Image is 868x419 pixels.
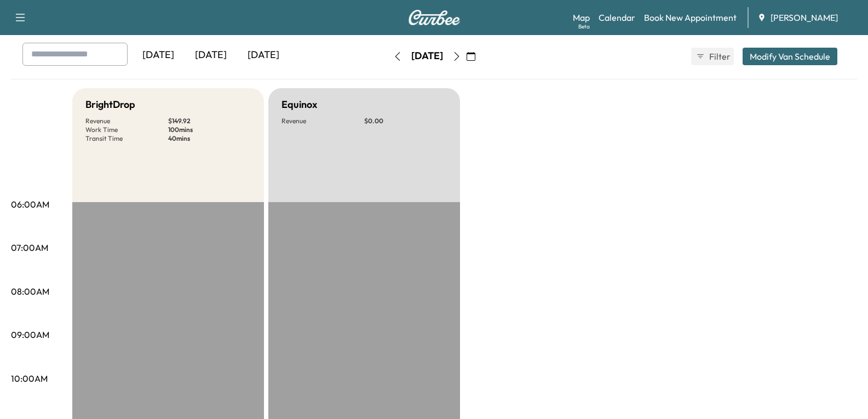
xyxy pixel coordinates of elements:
p: $ 0.00 [364,117,447,125]
img: Curbee Logo [408,10,461,25]
button: Filter [691,48,734,65]
div: [DATE] [411,49,443,63]
p: 06:00AM [11,198,49,211]
p: Revenue [85,117,168,125]
div: [DATE] [237,43,290,68]
button: Modify Van Schedule [743,48,837,65]
a: Calendar [599,11,635,24]
p: 09:00AM [11,328,49,341]
p: 08:00AM [11,285,49,298]
a: Book New Appointment [644,11,737,24]
a: MapBeta [573,11,590,24]
span: [PERSON_NAME] [771,11,838,24]
p: 40 mins [168,134,251,143]
p: 100 mins [168,125,251,134]
p: 07:00AM [11,241,48,254]
p: $ 149.92 [168,117,251,125]
p: Work Time [85,125,168,134]
div: Beta [578,22,590,31]
p: Revenue [281,117,364,125]
h5: Equinox [281,97,317,112]
div: [DATE] [132,43,185,68]
h5: BrightDrop [85,97,135,112]
span: Filter [709,50,729,63]
p: 10:00AM [11,372,48,385]
div: [DATE] [185,43,237,68]
p: Transit Time [85,134,168,143]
